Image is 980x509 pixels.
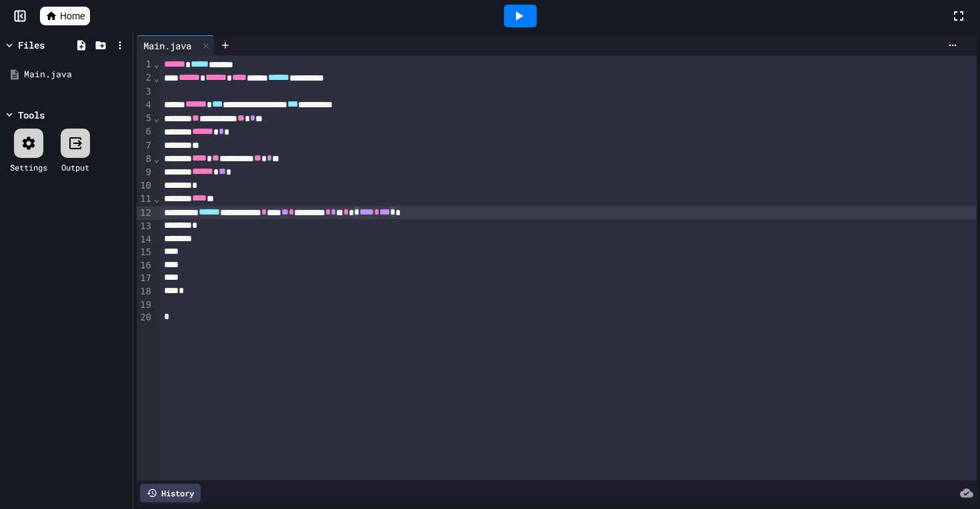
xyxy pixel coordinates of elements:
[137,166,153,179] div: 9
[153,193,160,204] span: Fold line
[137,207,153,220] div: 12
[137,99,153,112] div: 4
[137,71,153,85] div: 2
[137,246,153,259] div: 15
[137,35,215,55] div: Main.java
[137,153,153,166] div: 8
[137,85,153,99] div: 3
[61,161,89,173] div: Output
[24,68,128,81] div: Main.java
[137,179,153,193] div: 10
[153,59,160,69] span: Fold line
[18,38,45,52] div: Files
[137,112,153,125] div: 5
[153,153,160,164] span: Fold line
[137,58,153,71] div: 1
[153,113,160,123] span: Fold line
[18,108,45,122] div: Tools
[140,484,201,502] div: History
[137,125,153,139] div: 6
[137,311,153,324] div: 20
[137,272,153,285] div: 17
[137,39,198,53] div: Main.java
[60,9,85,23] span: Home
[137,259,153,272] div: 16
[137,298,153,312] div: 19
[10,161,47,173] div: Settings
[137,139,153,153] div: 7
[153,73,160,83] span: Fold line
[137,220,153,233] div: 13
[137,193,153,206] div: 11
[137,233,153,247] div: 14
[137,285,153,298] div: 18
[40,7,90,25] a: Home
